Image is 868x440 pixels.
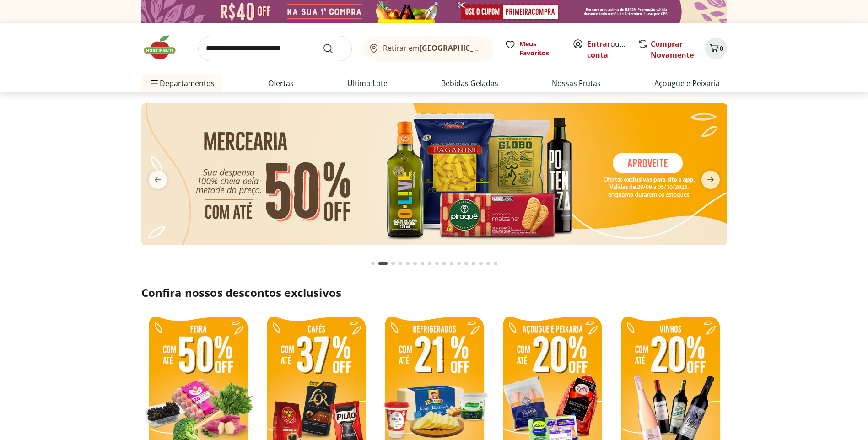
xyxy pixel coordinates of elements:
button: Go to page 16 from fs-carousel [485,252,492,274]
a: Criar conta [587,39,637,60]
b: [GEOGRAPHIC_DATA]/[GEOGRAPHIC_DATA] [420,43,574,53]
span: Departamentos [149,72,215,94]
a: Meus Favoritos [505,39,561,58]
button: Go to page 8 from fs-carousel [426,252,433,274]
a: Comprar Novamente [651,39,694,60]
button: Go to page 11 from fs-carousel [448,252,455,274]
a: Nossas Frutas [552,78,601,89]
a: Entrar [587,39,610,49]
span: Retirar em [383,44,484,52]
button: Go to page 5 from fs-carousel [404,252,411,274]
a: Último Lote [347,78,388,89]
button: Go to page 6 from fs-carousel [411,252,419,274]
a: Açougue e Peixaria [654,78,720,89]
span: ou [587,38,628,60]
a: Ofertas [268,78,294,89]
span: 0 [720,44,723,53]
button: Go to page 13 from fs-carousel [463,252,470,274]
button: Go to page 17 from fs-carousel [492,252,499,274]
button: Go to page 1 from fs-carousel [369,252,377,274]
button: Go to page 14 from fs-carousel [470,252,477,274]
h2: Confira nossos descontos exclusivos [141,285,727,300]
button: Retirar em[GEOGRAPHIC_DATA]/[GEOGRAPHIC_DATA] [363,36,494,61]
input: search [198,36,352,61]
button: Go to page 15 from fs-carousel [477,252,485,274]
button: Submit Search [323,43,345,54]
button: Menu [149,72,160,94]
button: Go to page 12 from fs-carousel [455,252,463,274]
a: Bebidas Geladas [441,78,498,89]
button: next [694,171,727,189]
button: Go to page 9 from fs-carousel [433,252,441,274]
button: Go to page 10 from fs-carousel [441,252,448,274]
button: Current page from fs-carousel [377,252,389,274]
button: Go to page 3 from fs-carousel [389,252,397,274]
button: Carrinho [705,38,727,59]
button: Go to page 7 from fs-carousel [419,252,426,274]
span: Meus Favoritos [519,39,561,58]
img: Hortifruti [141,34,187,61]
img: mercearia [141,103,727,245]
button: previous [141,171,174,189]
button: Go to page 4 from fs-carousel [397,252,404,274]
